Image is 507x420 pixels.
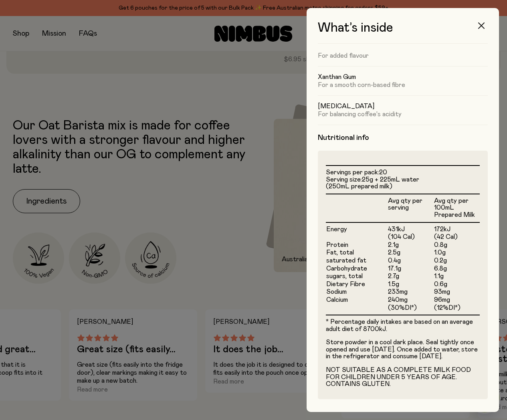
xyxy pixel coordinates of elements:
[434,257,480,265] td: 0.2g
[388,222,434,234] td: 431kJ
[326,367,480,388] p: NOT SUITABLE AS A COMPLETE MILK FOOD FOR CHILDREN UNDER 5 YEARS OF AGE. CONTAINS GLUTEN.
[388,194,434,222] th: Avg qty per serving
[388,281,434,289] td: 1.5g
[434,273,480,281] td: 1.1g
[326,226,347,232] span: Energy
[326,289,347,295] span: Sodium
[388,265,434,273] td: 17.1g
[388,304,434,315] td: (30%DI*)
[388,249,434,257] td: 2.5g
[388,273,434,281] td: 2.7g
[434,249,480,257] td: 1.0g
[318,110,488,118] p: For balancing coffee's acidity
[318,81,488,89] p: For a smooth corn-based fibre
[326,176,480,190] li: Serving size:
[318,21,488,44] h3: What’s inside
[326,249,354,256] span: Fat, total
[388,233,434,241] td: (104 Cal)
[388,296,434,304] td: 240mg
[326,169,480,176] li: Servings per pack:
[388,288,434,296] td: 233mg
[318,102,488,110] h5: [MEDICAL_DATA]
[434,304,480,315] td: (12%DI*)
[318,52,488,60] p: For added flavour
[388,257,434,265] td: 0.4g
[326,265,367,272] span: Carbohydrate
[326,242,348,248] span: Protein
[326,297,348,303] span: Calcium
[318,133,488,143] h4: Nutritional info
[318,73,488,81] h5: Xanthan Gum
[388,241,434,249] td: 2.1g
[326,273,363,279] span: sugars, total
[434,241,480,249] td: 0.8g
[434,233,480,241] td: (42 Cal)
[434,288,480,296] td: 93mg
[434,296,480,304] td: 96mg
[326,319,480,333] p: * Percentage daily intakes are based on an average adult diet of 8700kJ.
[326,281,365,287] span: Dietary Fibre
[326,176,419,190] span: 25g + 225mL water (250mL prepared milk)
[379,169,387,176] span: 20
[434,222,480,234] td: 172kJ
[326,257,366,264] span: saturated fat
[326,339,480,360] p: Store powder in a cool dark place. Seal tightly once opened and use [DATE]. Once added to water, ...
[434,194,480,222] th: Avg qty per 100mL Prepared Milk
[434,265,480,273] td: 6.8g
[434,281,480,289] td: 0.6g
